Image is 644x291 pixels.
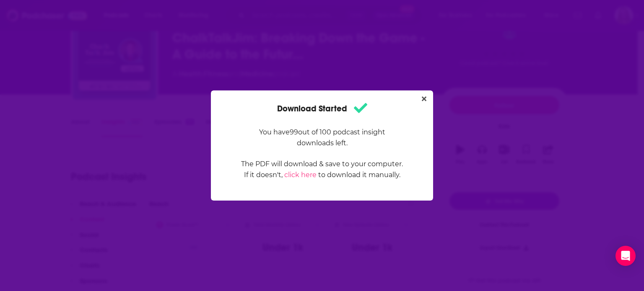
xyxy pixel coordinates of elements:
[615,246,636,266] div: Open Intercom Messenger
[418,94,430,104] button: Close
[241,159,403,180] p: The PDF will download & save to your computer. If it doesn't, to download it manually.
[277,100,367,117] h1: Download Started
[241,127,403,149] p: You have 99 out of 100 podcast insight downloads left.
[284,171,317,179] a: click here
